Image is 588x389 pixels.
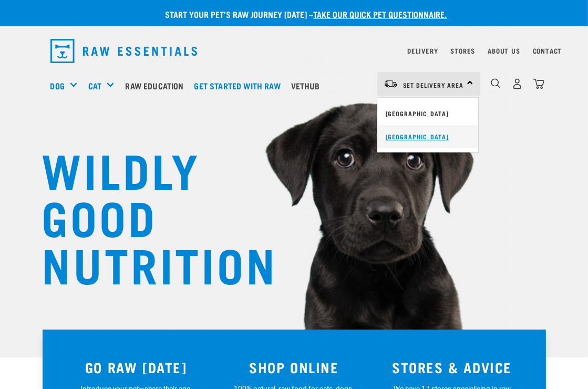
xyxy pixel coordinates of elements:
a: Vethub [288,65,328,107]
a: Delivery [407,49,438,53]
span: Set Delivery Area [403,83,464,87]
a: Contact [533,49,562,53]
img: home-icon@2x.png [533,78,544,89]
h3: GO RAW [DATE] [64,359,209,375]
h3: STORES & ADVICE [379,359,525,375]
a: [GEOGRAPHIC_DATA] [377,102,478,125]
img: home-icon-1@2x.png [491,78,501,88]
nav: dropdown navigation [42,35,546,67]
a: take our quick pet questionnaire. [314,12,447,16]
h1: WILDLY GOOD NUTRITION [42,145,252,286]
a: Cat [88,79,101,92]
img: user.png [512,78,523,89]
h3: SHOP ONLINE [221,359,367,375]
img: van-moving.png [384,79,398,89]
img: Raw Essentials Logo [50,39,198,63]
a: Get started with Raw [192,65,288,107]
a: [GEOGRAPHIC_DATA] [377,125,478,148]
a: About Us [488,49,520,53]
a: Dog [50,79,65,92]
a: Raw Education [122,65,191,107]
a: Stores [451,49,476,53]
